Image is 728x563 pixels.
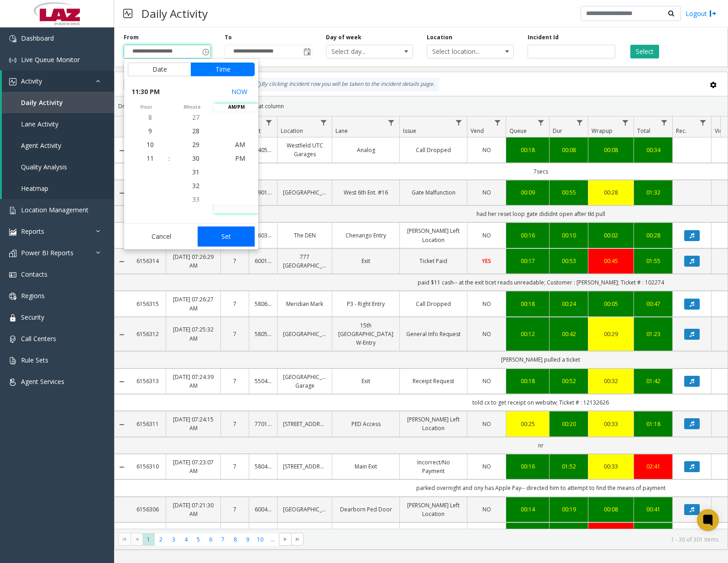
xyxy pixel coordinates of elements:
[555,420,582,428] a: 00:20
[302,45,312,58] span: Toggle popup
[255,462,272,471] a: 580441
[658,116,670,129] a: Total Filter Menu
[555,377,582,385] a: 00:52
[473,231,500,240] a: NO
[492,116,504,129] a: Vend Filter Menu
[279,533,291,546] span: Go to the next page
[326,33,361,42] label: Day of week
[21,163,67,171] span: Quality Analysis
[2,92,114,113] a: Daily Activity
[128,226,195,247] button: Cancel
[594,462,628,471] a: 00:33
[555,462,582,471] div: 01:52
[473,188,500,197] a: NO
[283,141,326,158] a: Westfield UTC Garages
[21,356,48,364] span: Rule Sets
[9,293,16,300] img: 'icon'
[2,70,114,92] a: Activity
[637,127,650,135] span: Total
[135,377,160,385] a: 6156313
[131,85,160,98] span: 11:30 PM
[338,321,394,347] a: 15th [GEOGRAPHIC_DATA] W-Entry
[473,257,500,265] a: YES
[326,45,395,58] span: Select day...
[9,271,16,279] img: 'icon'
[512,420,544,428] div: 00:25
[512,146,544,154] div: 00:18
[473,330,500,338] a: NO
[21,313,44,321] span: Security
[214,104,258,110] span: AM/PM
[512,231,544,240] div: 00:16
[135,300,160,308] a: 6156315
[594,257,628,265] div: 00:45
[639,188,667,197] a: 01:32
[338,300,394,308] a: P3 - Right Entry
[385,116,398,129] a: Lane Filter Menu
[21,34,54,42] span: Dashboard
[512,330,544,338] a: 00:12
[283,526,326,553] a: [PERSON_NAME][GEOGRAPHIC_DATA] Garage
[453,116,465,129] a: Issue Filter Menu
[427,45,496,58] span: Select location...
[338,420,394,428] a: PED Access
[21,205,89,214] span: Location Management
[168,154,170,163] div: :
[135,420,160,428] a: 6156311
[226,257,243,265] a: 7
[283,253,326,270] a: 777 [GEOGRAPHIC_DATA]
[535,116,547,129] a: Queue Filter Menu
[639,420,667,428] a: 01:18
[482,463,491,470] span: NO
[204,533,217,546] span: Page 6
[192,140,199,149] span: 29
[594,330,628,338] div: 00:29
[21,227,44,236] span: Reports
[155,533,167,546] span: Page 2
[115,463,129,471] a: Collapse Details
[482,377,491,385] span: NO
[512,188,544,197] div: 00:09
[115,378,129,385] a: Collapse Details
[403,127,416,135] span: Issue
[338,188,394,197] a: West 6th Ent. #16
[473,420,500,428] a: NO
[21,98,63,107] span: Daily Activity
[405,415,461,432] a: [PERSON_NAME] Left Location
[512,505,544,514] a: 00:14
[555,330,582,338] a: 00:42
[9,228,16,236] img: 'icon'
[639,505,667,514] a: 00:41
[21,55,80,64] span: Live Queue Monitor
[21,270,47,279] span: Contacts
[512,462,544,471] div: 00:16
[172,501,215,518] a: [DATE] 07:21:30 AM
[482,300,491,308] span: NO
[225,33,232,42] label: To
[115,331,129,338] a: Collapse Details
[405,377,461,385] a: Receipt Request
[482,505,491,513] span: NO
[555,257,582,265] div: 00:53
[594,231,628,240] div: 00:02
[473,146,500,154] a: NO
[198,226,255,247] button: Set
[283,330,326,338] a: [GEOGRAPHIC_DATA]
[594,505,628,514] a: 00:08
[639,300,667,308] div: 00:47
[9,35,16,42] img: 'icon'
[9,57,16,64] img: 'icon'
[318,116,330,129] a: Location Filter Menu
[482,232,491,239] span: NO
[512,377,544,385] a: 00:18
[594,377,628,385] div: 00:32
[142,533,155,546] span: Page 1
[528,33,559,42] label: Incident Id
[192,126,199,135] span: 28
[639,146,667,154] div: 00:34
[148,113,152,121] span: 8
